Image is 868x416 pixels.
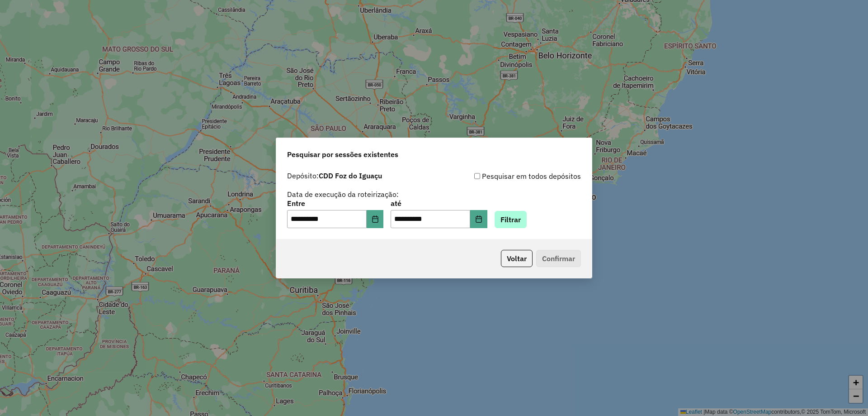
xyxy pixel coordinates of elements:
label: Depósito: [287,170,382,181]
strong: CDD Foz do Iguaçu [319,171,382,180]
button: Choose Date [470,210,487,228]
label: Entre [287,198,383,209]
label: Data de execução da roteirização: [287,189,399,200]
button: Choose Date [367,210,384,228]
div: Pesquisar em todos depósitos [434,171,581,182]
button: Filtrar [495,211,527,228]
button: Voltar [501,250,533,267]
span: Pesquisar por sessões existentes [287,149,398,160]
label: até [391,198,487,209]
